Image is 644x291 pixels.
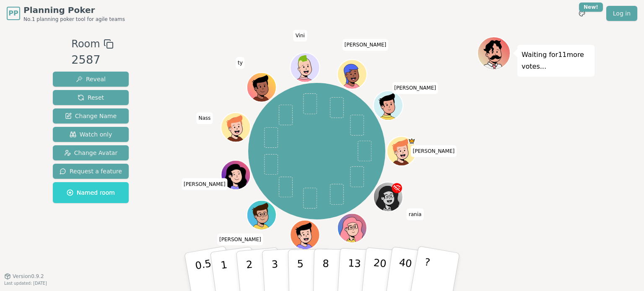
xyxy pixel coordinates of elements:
[236,57,245,69] span: Click to change your name
[53,145,129,160] button: Change Avatar
[53,90,129,105] button: Reset
[53,127,129,142] button: Watch only
[67,188,115,197] span: Named room
[408,137,415,145] span: silvia is the host
[13,273,44,280] span: Version 0.9.2
[64,149,118,157] span: Change Avatar
[60,167,122,175] span: Request a feature
[53,182,129,203] button: Named room
[7,4,125,23] a: PPPlanning PokerNo.1 planning poker tool for agile teams
[71,52,113,69] div: 2587
[53,164,129,179] button: Request a feature
[65,112,117,120] span: Change Name
[579,3,603,12] div: New!
[606,6,637,21] a: Log in
[70,130,112,139] span: Watch only
[8,8,18,18] span: PP
[53,72,129,87] button: Reveal
[76,75,106,83] span: Reveal
[411,145,457,157] span: Click to change your name
[4,281,47,286] span: Last updated: [DATE]
[522,49,590,72] p: Waiting for 11 more votes...
[197,112,213,124] span: Click to change your name
[293,30,307,41] span: Click to change your name
[78,93,104,102] span: Reset
[23,4,125,16] span: Planning Poker
[53,108,129,124] button: Change Name
[182,178,228,190] span: Click to change your name
[342,39,388,51] span: Click to change your name
[217,234,263,245] span: Click to change your name
[4,273,44,280] button: Version0.9.2
[407,209,424,220] span: Click to change your name
[392,82,438,94] span: Click to change your name
[574,6,589,21] button: New!
[71,36,100,52] span: Room
[23,16,125,23] span: No.1 planning poker tool for agile teams
[338,214,366,242] button: Click to change your avatar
